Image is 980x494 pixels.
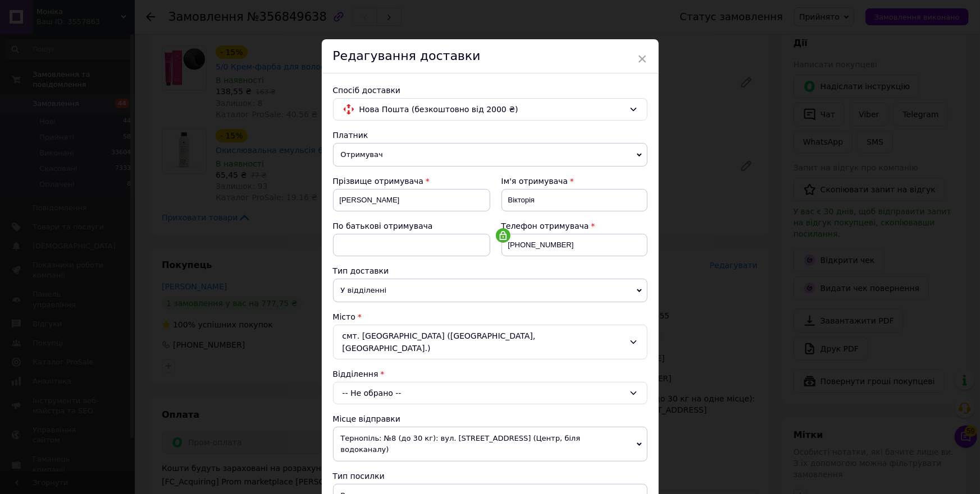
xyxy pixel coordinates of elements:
div: Редагування доставки [322,39,659,73]
span: Платник [333,131,368,140]
div: смт. [GEOGRAPHIC_DATA] ([GEOGRAPHIC_DATA], [GEOGRAPHIC_DATA].) [333,325,648,359]
div: Місто [333,311,648,322]
span: Тип посилки [333,472,385,481]
span: Телефон отримувача [502,221,589,230]
span: × [637,49,648,68]
span: Отримувач [333,143,648,167]
span: Тернопіль: №8 (до 30 кг): вул. [STREET_ADDRESS] (Центр, біля водоканалу) [333,427,648,461]
div: -- Не обрано -- [333,382,648,404]
span: Ім'я отримувача [502,177,568,186]
input: +380 [502,234,648,256]
span: Прізвище отримувача [333,177,424,186]
span: Тип доставки [333,266,389,275]
span: По батькові отримувача [333,221,433,230]
div: Спосіб доставки [333,85,648,96]
span: У відділенні [333,279,648,302]
span: Нова Пошта (безкоштовно від 2000 ₴) [359,103,625,116]
div: Відділення [333,368,648,380]
span: Місце відправки [333,414,401,423]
